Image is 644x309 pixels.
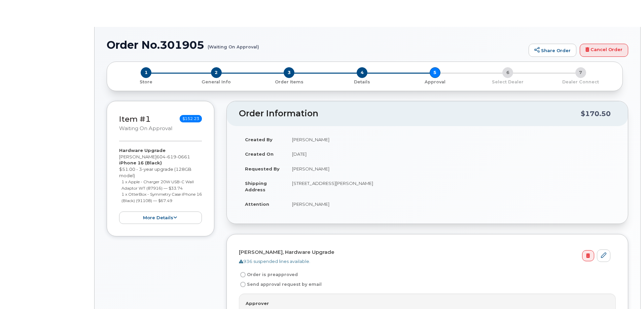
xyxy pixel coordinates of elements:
[245,137,273,142] strong: Created By
[119,160,162,165] strong: iPhone 16 (Black)
[245,166,280,171] strong: Requested By
[115,79,177,85] p: Store
[328,79,396,85] p: Details
[357,67,367,78] span: 4
[180,78,253,85] a: 2 General Info
[183,79,250,85] p: General Info
[529,44,576,57] a: Share Order
[239,271,298,279] label: Order is preapproved
[239,109,581,118] h2: Order Information
[156,154,190,159] span: 604
[245,201,269,207] strong: Attention
[180,115,202,122] span: $152.23
[208,39,259,49] small: (Waiting On Approval)
[119,114,151,124] a: Item #1
[246,300,269,307] label: Approver
[121,179,194,191] small: 1 x Apple - Charger 20W USB-C Wall Adaptor WT (87916) — $33.74
[253,78,326,85] a: 3 Order Items
[286,197,616,211] td: [PERSON_NAME]
[239,249,610,255] h4: [PERSON_NAME], Hardware Upgrade
[286,132,616,147] td: [PERSON_NAME]
[580,44,628,57] a: Cancel Order
[240,272,246,277] input: Order is preapproved
[112,78,180,85] a: 1 Store
[119,211,202,224] button: more details
[141,67,151,78] span: 1
[286,176,616,197] td: [STREET_ADDRESS][PERSON_NAME]
[107,39,525,51] h1: Order No.301905
[286,147,616,161] td: [DATE]
[211,67,222,78] span: 2
[286,161,616,176] td: [PERSON_NAME]
[245,181,267,192] strong: Shipping Address
[245,151,274,157] strong: Created On
[581,107,611,120] div: $170.50
[326,78,399,85] a: 4 Details
[121,192,202,203] small: 1 x OtterBox - Symmetry Case iPhone 16 (Black) (91108) — $67.49
[239,280,322,288] label: Send approval request by email
[239,258,610,265] div: 936 suspended lines available.
[284,67,294,78] span: 3
[166,154,176,159] span: 619
[176,154,190,159] span: 0661
[255,79,323,85] p: Order Items
[119,125,172,131] small: Waiting On Approval
[240,282,246,287] input: Send approval request by email
[119,147,202,224] div: [PERSON_NAME] $51.00 - 3-year upgrade (128GB model)
[119,148,166,153] strong: Hardware Upgrade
